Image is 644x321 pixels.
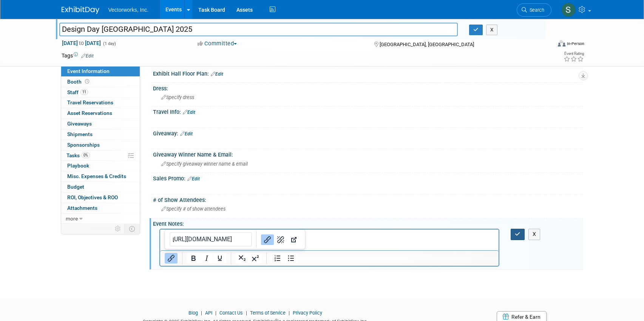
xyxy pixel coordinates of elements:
span: Budget [67,184,84,190]
span: ROI, Objectives & ROO [67,194,118,200]
span: Misc. Expenses & Credits [67,173,126,179]
button: Underline [213,253,226,264]
span: 0% [82,152,90,158]
span: Specify dress [161,95,194,100]
span: Asset Reservations [67,110,112,116]
span: [DATE] [DATE] [62,40,101,47]
a: Attachments [61,203,140,213]
button: Remove link [274,234,287,245]
span: Staff [67,89,88,95]
a: Edit [81,53,94,59]
span: 11 [80,89,88,95]
button: Subscript [236,253,249,264]
div: Giveaway Winner Name & Email: [153,149,583,158]
span: Playbook [67,163,89,169]
a: Sponsorships [61,140,140,150]
a: Booth [61,77,140,87]
span: Vectorworks, Inc. [108,7,149,13]
button: X [528,229,541,240]
div: Travel Info: [153,106,583,116]
div: Giveaway: [153,128,583,138]
button: Numbered list [271,253,284,264]
a: API [205,310,212,316]
button: Bold [187,253,200,264]
span: | [244,310,249,316]
span: Search [527,7,544,13]
span: Booth [67,79,91,85]
a: Playbook [61,161,140,171]
a: Budget [61,182,140,192]
button: Insert/edit link [165,253,178,264]
span: Sponsorships [67,142,100,148]
a: Tasks0% [61,150,140,161]
a: Search [517,3,551,17]
div: Event Notes: [153,218,583,228]
button: Superscript [249,253,262,264]
td: Toggle Event Tabs [124,224,140,234]
div: Sales Promo: [153,173,583,183]
span: Specify giveaway winner name & email [161,161,248,167]
span: to [78,40,85,46]
img: Format-Inperson.png [558,40,565,47]
a: Event Information [61,66,140,76]
a: Terms of Service [250,310,286,316]
td: Tags [62,52,94,59]
a: Travel Reservations [61,98,140,108]
iframe: Rich Text Area [160,230,499,250]
span: (1 day) [102,41,116,46]
span: Giveaways [67,121,92,127]
a: Giveaways [61,119,140,129]
span: Event Information [67,68,110,74]
span: more [66,216,78,222]
button: Open link [287,234,300,245]
div: Dress: [153,83,583,92]
a: Shipments [61,129,140,140]
span: Specify # of show attendees [161,206,225,212]
span: Travel Reservations [67,99,113,105]
button: Bullet list [284,253,297,264]
span: | [213,310,218,316]
span: Booth not reserved yet [83,79,91,84]
div: Event Rating [564,52,584,56]
div: Event Format [507,39,585,51]
a: Edit [211,71,223,77]
button: Committed [195,40,240,48]
button: Italic [200,253,213,264]
img: ExhibitDay [62,6,99,14]
a: ROI, Objectives & ROO [61,192,140,203]
a: Blog [188,310,198,316]
div: In-Person [567,41,584,47]
a: Edit [183,110,195,115]
img: Sarah Angley [561,3,576,17]
button: Link [261,234,274,245]
a: Staff11 [61,87,140,98]
span: | [287,310,292,316]
a: Asset Reservations [61,108,140,118]
td: Personalize Event Tab Strip [111,224,125,234]
button: X [486,25,498,35]
span: [GEOGRAPHIC_DATA], [GEOGRAPHIC_DATA] [380,42,474,47]
div: # of Show Attendees: [153,194,583,204]
input: Link [170,232,252,247]
a: Misc. Expenses & Credits [61,171,140,181]
a: Edit [187,176,200,181]
span: Attachments [67,205,97,211]
a: Contact Us [219,310,243,316]
span: Shipments [67,131,93,137]
a: more [61,214,140,224]
a: Privacy Policy [293,310,322,316]
a: Edit [180,131,193,136]
div: Exhibit Hall Floor Plan: [153,68,583,78]
span: Tasks [66,152,90,158]
span: | [199,310,204,316]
